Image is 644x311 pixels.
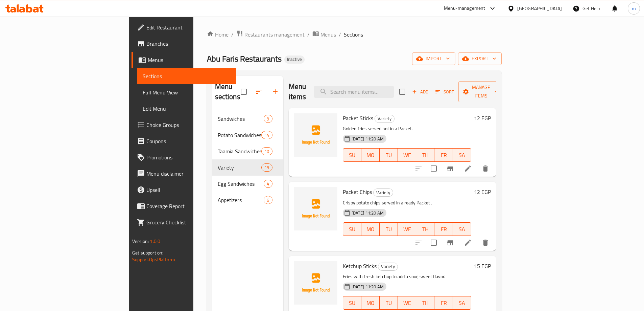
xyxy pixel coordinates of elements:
span: SA [456,298,469,308]
button: WE [398,222,416,236]
span: export [463,54,496,63]
span: TU [382,224,395,234]
span: MO [364,298,377,308]
span: 6 [264,197,272,203]
a: Choice Groups [132,117,236,133]
button: TU [380,296,398,310]
a: Restaurants management [236,30,305,39]
a: Sections [137,68,236,84]
button: WE [398,148,416,162]
span: TH [419,150,432,160]
span: 1.0.0 [150,237,160,246]
span: [DATE] 11:20 AM [349,284,386,290]
p: Crispy potato chips served in a ready Packet . [343,199,471,207]
a: Menu disclaimer [132,165,236,182]
button: SA [453,296,471,310]
span: SU [346,224,359,234]
button: SU [343,148,361,162]
span: Add [411,88,429,96]
span: Taamia Sandwiches [218,147,262,155]
span: Edit Restaurant [146,23,231,31]
p: Golden fries served hot in a Packet. [343,125,471,133]
span: MO [364,224,377,234]
button: FR [434,296,453,310]
button: SA [453,222,471,236]
button: FR [434,222,453,236]
div: Sandwiches9 [212,111,283,127]
img: Packet Chips [294,187,337,230]
span: Packet Sticks [343,113,373,123]
span: [DATE] 11:20 AM [349,136,386,142]
nav: Menu sections [212,108,283,211]
span: FR [437,298,450,308]
div: Potato Sandwiches14 [212,127,283,143]
h6: 12 EGP [474,113,491,123]
div: Variety [378,263,398,271]
span: MO [364,150,377,160]
button: TH [416,148,434,162]
div: Potato Sandwiches [218,131,262,139]
span: 9 [264,116,272,122]
button: MO [361,222,380,236]
span: Variety [375,115,394,123]
span: Inactive [284,57,305,62]
button: delete [477,160,494,177]
a: Coverage Report [132,198,236,214]
span: SU [346,298,359,308]
button: MO [361,296,380,310]
input: search [314,86,394,98]
p: Fries with fresh ketchup to add a sour, sweet flavor. [343,272,471,281]
span: Menus [320,30,336,39]
span: Upsell [146,186,231,194]
a: Promotions [132,149,236,165]
span: Coupons [146,137,231,145]
span: Select to update [427,236,441,250]
img: Ketchup Sticks [294,261,337,305]
button: Add [409,87,431,97]
div: items [261,163,272,172]
span: 15 [262,164,272,171]
button: Sort [434,87,456,97]
span: m [632,5,636,12]
span: Sort items [431,87,458,97]
span: SU [346,150,359,160]
span: 10 [262,148,272,155]
li: / [307,30,310,39]
span: Select section [395,85,409,99]
span: Edit Menu [143,105,231,113]
span: [DATE] 11:20 AM [349,210,386,216]
div: Variety [373,188,393,197]
nav: breadcrumb [207,30,502,39]
div: Appetizers6 [212,192,283,208]
div: Sandwiches [218,115,264,123]
span: Promotions [146,153,231,161]
span: TU [382,298,395,308]
a: Edit Restaurant [132,19,236,36]
span: Grocery Checklist [146,218,231,226]
span: Sections [344,30,363,39]
button: WE [398,296,416,310]
span: WE [401,150,413,160]
span: Restaurants management [244,30,305,39]
span: SA [456,224,469,234]
span: FR [437,150,450,160]
button: SU [343,222,361,236]
h6: 12 EGP [474,187,491,197]
button: SU [343,296,361,310]
button: FR [434,148,453,162]
button: TH [416,296,434,310]
a: Edit Menu [137,101,236,117]
span: Add item [409,87,431,97]
span: 14 [262,132,272,138]
span: Sort [435,88,454,96]
span: Branches [146,40,231,48]
div: items [264,196,272,204]
span: Variety [378,263,398,270]
button: Manage items [458,81,504,102]
span: 4 [264,181,272,187]
span: Variety [374,189,393,197]
span: Full Menu View [143,88,231,96]
span: SA [456,150,469,160]
div: Taamia Sandwiches10 [212,143,283,159]
span: Manage items [464,83,498,100]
